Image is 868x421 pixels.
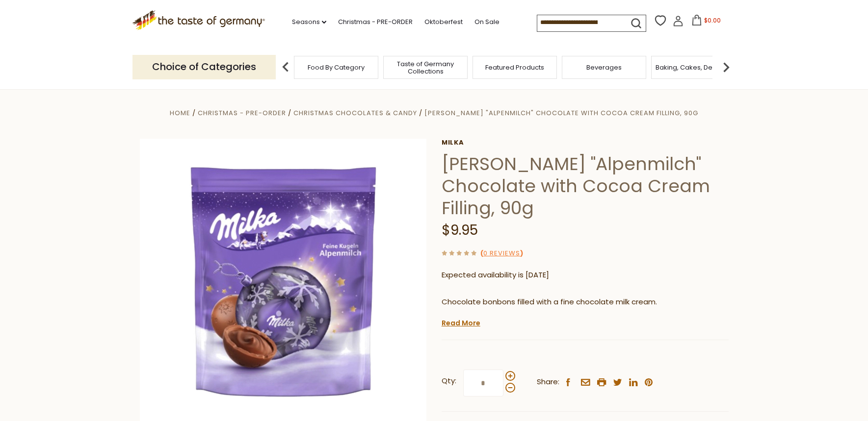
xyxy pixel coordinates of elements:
[132,55,276,79] p: Choice of Categories
[170,108,190,118] a: Home
[537,376,559,388] span: Share:
[442,269,729,281] p: Expected availability is [DATE]
[424,17,463,27] a: Oktoberfest
[424,108,698,118] a: [PERSON_NAME] "Alpenmilch" Chocolate with Cocoa Cream Filling, 90g
[474,17,500,27] a: On Sale
[276,57,295,77] img: previous arrow
[386,60,465,75] a: Taste of Germany Collections
[485,64,544,71] a: Featured Products
[704,16,721,25] span: $0.00
[463,370,503,396] input: Qty:
[586,64,622,71] a: Beverages
[293,108,417,118] a: Christmas Chocolates & Candy
[442,318,480,328] a: Read More
[480,248,523,258] span: ( )
[442,139,729,147] a: Milka
[442,221,478,240] span: $9.95
[308,64,365,71] a: Food By Category
[442,316,729,328] p: A delightful Christmas treat from Milka, made in [GEOGRAPHIC_DATA].
[442,296,729,308] p: Chocolate bonbons filled with a fine chocolate milk cream.
[292,17,326,27] a: Seasons
[442,153,729,219] h1: [PERSON_NAME] "Alpenmilch" Chocolate with Cocoa Cream Filling, 90g
[656,64,732,71] a: Baking, Cakes, Desserts
[442,375,456,387] strong: Qty:
[685,15,727,29] button: $0.00
[483,248,520,259] a: 0 Reviews
[338,17,413,27] a: Christmas - PRE-ORDER
[198,108,286,118] a: Christmas - PRE-ORDER
[716,57,736,77] img: next arrow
